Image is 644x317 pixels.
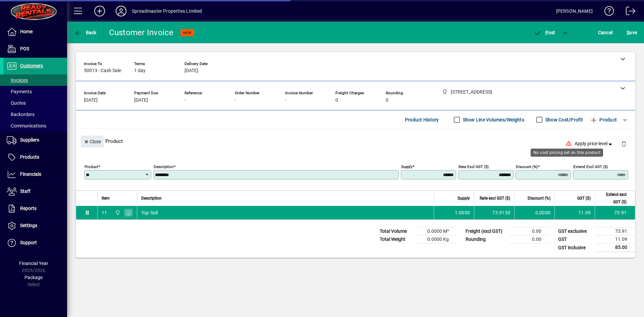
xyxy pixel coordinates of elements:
a: POS [3,41,67,57]
span: P [545,30,548,35]
span: Settings [20,223,37,228]
span: Home [20,29,33,34]
div: Customer Invoice [109,27,174,38]
td: 0.0000 Kg [417,235,457,244]
span: [DATE] [184,68,198,73]
span: Cancel [598,27,613,38]
mat-label: Product [85,164,98,169]
a: Logout [621,1,636,23]
td: 11.09 [595,235,635,244]
button: Close [81,136,104,148]
label: Show Cost/Profit [544,116,583,123]
a: Payments [3,86,67,97]
span: Package [24,275,43,280]
span: NEW [183,31,192,35]
span: Products [20,154,39,160]
span: Staff [20,189,31,194]
td: GST inclusive [555,244,595,252]
a: Knowledge Base [599,1,614,23]
span: Apply price level [575,140,613,147]
span: Product [590,114,617,125]
span: - [285,98,286,103]
span: Quotes [7,100,26,106]
mat-label: Supply [401,164,412,169]
span: 0 [335,98,338,103]
a: Suppliers [3,132,67,149]
a: Quotes [3,97,67,109]
span: S [627,30,629,35]
span: Customers [20,63,43,68]
button: Product History [402,114,442,126]
span: Suppliers [20,137,39,143]
span: Payments [7,89,32,94]
td: 0.0000 M³ [417,227,457,235]
mat-label: Extend excl GST ($) [573,164,608,169]
mat-label: Description [154,164,173,169]
button: Profile [110,5,132,17]
span: Item [102,195,110,202]
span: ave [627,27,637,38]
app-page-header-button: Back [67,27,104,39]
a: Financials [3,166,67,183]
span: Reports [20,206,37,211]
a: Support [3,234,67,251]
span: - [235,98,236,103]
a: Settings [3,217,67,234]
button: Back [72,27,98,39]
span: Invoices [7,77,28,83]
span: Supply [458,195,470,202]
span: - [184,98,186,103]
div: Spreadmaster Properties Limited [132,6,202,16]
span: Communications [7,123,46,128]
div: No cost pricing set on this product [531,149,603,157]
button: Add [89,5,110,17]
span: POS [20,46,29,51]
div: 11 [102,209,107,216]
a: Reports [3,200,67,217]
td: 0.0000 [514,206,554,219]
span: 50013 - Cash Sale [84,68,121,73]
app-page-header-button: Delete [616,141,632,147]
div: Product [76,129,635,153]
td: 11.09 [554,206,595,219]
span: Back [74,30,97,35]
td: Rounding [462,235,509,244]
td: 85.00 [595,244,635,252]
span: ost [534,30,555,35]
label: Show Line Volumes/Weights [462,116,524,123]
span: [DATE] [84,98,98,103]
td: 73.91 [595,227,635,235]
div: 73.9130 [478,209,510,216]
span: Rate excl GST ($) [480,195,510,202]
a: Invoices [3,74,67,86]
td: 0.00 [509,235,549,244]
span: Financials [20,171,41,177]
a: Staff [3,183,67,200]
a: Backorders [3,109,67,120]
span: 1 day [134,68,146,73]
span: [DATE] [134,98,148,103]
mat-label: Discount (%) [516,164,538,169]
td: 73.91 [595,206,635,219]
button: Cancel [596,27,614,39]
a: Products [3,149,67,166]
button: Save [625,27,639,39]
span: Close [84,136,101,147]
mat-label: Rate excl GST ($) [459,164,489,169]
span: Financial Year [19,261,48,266]
span: GST ($) [577,195,591,202]
span: Discount (%) [528,195,550,202]
button: Delete [616,136,632,152]
a: Home [3,23,67,40]
span: 0 [386,98,388,103]
div: [PERSON_NAME] [556,6,593,16]
td: GST exclusive [555,227,595,235]
span: 965 State Highway 2 [113,209,121,216]
app-page-header-button: Close [79,138,105,144]
span: Backorders [7,112,35,117]
td: Total Volume [376,227,417,235]
button: Product [586,114,620,126]
a: Communications [3,120,67,131]
span: Support [20,240,37,245]
span: Top Soil [141,209,158,216]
